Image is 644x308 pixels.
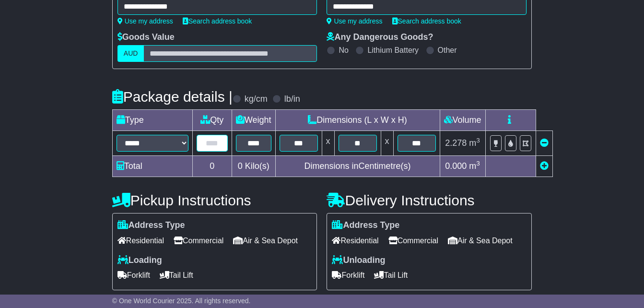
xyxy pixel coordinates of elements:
label: Address Type [332,220,399,231]
span: Forklift [117,268,150,283]
span: 2.278 [445,138,467,148]
a: Search address book [392,17,461,25]
label: kg/cm [245,94,268,105]
label: Other [438,46,457,55]
label: Unloading [332,255,385,266]
span: m [469,138,480,148]
span: Commercial [388,233,438,248]
label: No [339,46,348,55]
td: x [322,131,334,156]
a: Use my address [327,17,382,25]
span: Residential [332,233,378,248]
a: Use my address [117,17,173,25]
td: Qty [192,110,232,131]
label: Lithium Battery [367,46,419,55]
span: Commercial [174,233,223,248]
td: Kilo(s) [232,156,275,177]
a: Add new item [540,161,549,171]
label: Any Dangerous Goods? [327,32,433,43]
td: Type [112,110,192,131]
label: AUD [117,45,144,62]
td: Volume [440,110,485,131]
label: lb/in [284,94,300,105]
td: x [381,131,393,156]
td: Weight [232,110,275,131]
td: Dimensions in Centimetre(s) [275,156,440,177]
a: Search address book [183,17,252,25]
td: Dimensions (L x W x H) [275,110,440,131]
span: 0 [238,161,243,171]
sup: 3 [476,137,480,144]
h4: Package details | [112,89,233,105]
span: Forklift [332,268,364,283]
h4: Pickup Instructions [112,192,317,208]
span: m [469,161,480,171]
span: Air & Sea Depot [448,233,513,248]
label: Goods Value [117,32,175,43]
td: 0 [192,156,232,177]
h4: Delivery Instructions [327,192,532,208]
td: Total [112,156,192,177]
span: © One World Courier 2025. All rights reserved. [112,297,251,305]
span: Residential [117,233,164,248]
a: Remove this item [540,138,549,148]
label: Address Type [117,220,185,231]
span: Tail Lift [374,268,408,283]
span: 0.000 [445,161,467,171]
span: Tail Lift [160,268,193,283]
span: Air & Sea Depot [233,233,298,248]
label: Loading [117,255,162,266]
sup: 3 [476,160,480,167]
